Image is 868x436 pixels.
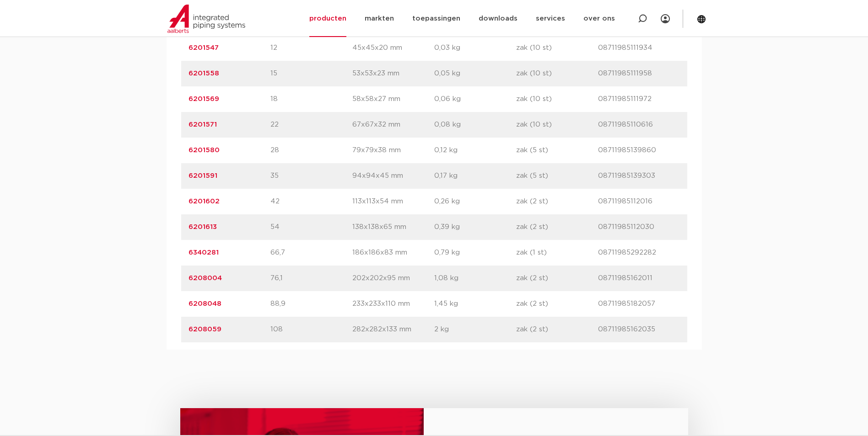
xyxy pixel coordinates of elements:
[352,68,434,79] p: 53x53x23 mm
[189,300,221,307] a: 6208048
[270,43,352,53] p: 12
[434,247,516,258] p: 0,79 kg
[516,170,598,181] p: zak (5 st)
[516,222,598,233] p: zak (2 st)
[270,68,352,79] p: 15
[516,298,598,309] p: zak (2 st)
[352,324,434,335] p: 282x282x133 mm
[598,222,680,233] p: 08711985112030
[189,44,219,51] a: 6201547
[598,43,680,53] p: 08711985111934
[352,247,434,258] p: 186x186x83 mm
[352,273,434,284] p: 202x202x95 mm
[516,247,598,258] p: zak (1 st)
[434,43,516,53] p: 0,03 kg
[189,70,219,77] a: 6201558
[270,298,352,309] p: 88,9
[189,275,222,282] a: 6208004
[352,145,434,156] p: 79x79x38 mm
[270,273,352,284] p: 76,1
[598,298,680,309] p: 08711985182057
[434,145,516,156] p: 0,12 kg
[189,198,220,205] a: 6201602
[516,324,598,335] p: zak (2 st)
[598,94,680,105] p: 08711985111972
[189,96,219,102] a: 6201569
[270,119,352,130] p: 22
[189,249,219,256] a: 6340281
[598,324,680,335] p: 08711985162035
[434,298,516,309] p: 1,45 kg
[270,324,352,335] p: 108
[598,196,680,207] p: 08711985112016
[598,170,680,181] p: 08711985139303
[598,119,680,130] p: 08711985110616
[598,273,680,284] p: 08711985162011
[352,43,434,53] p: 45x45x20 mm
[189,326,221,333] a: 6208059
[434,196,516,207] p: 0,26 kg
[270,145,352,156] p: 28
[434,273,516,284] p: 1,08 kg
[598,68,680,79] p: 08711985111958
[516,273,598,284] p: zak (2 st)
[352,94,434,105] p: 58x58x27 mm
[516,145,598,156] p: zak (5 st)
[189,223,217,230] a: 6201613
[270,247,352,258] p: 66,7
[270,170,352,181] p: 35
[516,68,598,79] p: zak (10 st)
[434,119,516,130] p: 0,08 kg
[352,196,434,207] p: 113x113x54 mm
[434,324,516,335] p: 2 kg
[434,222,516,233] p: 0,39 kg
[516,119,598,130] p: zak (10 st)
[434,170,516,181] p: 0,17 kg
[270,94,352,105] p: 18
[352,298,434,309] p: 233x233x110 mm
[598,145,680,156] p: 08711985139860
[189,172,217,179] a: 6201591
[352,119,434,130] p: 67x67x32 mm
[189,147,220,154] a: 6201580
[270,196,352,207] p: 42
[516,43,598,53] p: zak (10 st)
[270,222,352,233] p: 54
[352,170,434,181] p: 94x94x45 mm
[189,121,217,128] a: 6201571
[434,68,516,79] p: 0,05 kg
[352,222,434,233] p: 138x138x65 mm
[598,247,680,258] p: 08711985292282
[516,196,598,207] p: zak (2 st)
[516,94,598,105] p: zak (10 st)
[434,94,516,105] p: 0,06 kg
